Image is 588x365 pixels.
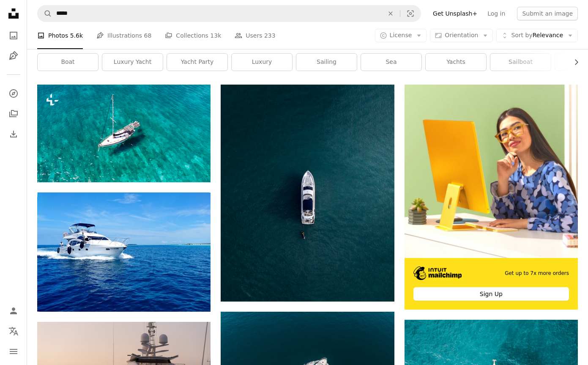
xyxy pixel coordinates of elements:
[413,287,569,301] div: Sign Up
[430,29,493,42] button: Orientation
[264,31,276,40] span: 233
[5,343,22,360] button: Menu
[38,54,98,71] a: boat
[5,47,22,64] a: Illustrations
[96,22,151,49] a: Illustrations 68
[210,31,221,40] span: 13k
[505,270,569,277] span: Get up to 7x more orders
[232,54,292,71] a: luxury
[361,54,421,71] a: sea
[5,5,22,24] a: Home — Unsplash
[511,31,563,40] span: Relevance
[405,85,578,258] img: file-1722962862010-20b14c5a0a60image
[390,32,412,38] span: License
[5,105,22,122] a: Collections
[37,5,421,22] form: Find visuals sitewide
[413,266,462,280] img: file-1690386555781-336d1949dad1image
[426,54,486,71] a: yachts
[496,29,578,42] button: Sort byRelevance
[37,85,211,182] img: a sailboat floating in clear blue water
[102,54,163,71] a: luxury yacht
[400,5,421,22] button: Visual search
[37,248,211,256] a: white and blue yacht on sea under blue sky during daytime
[5,323,22,340] button: Language
[428,7,482,20] a: Get Unsplash+
[490,54,551,71] a: sailboat
[144,31,152,40] span: 68
[5,302,22,319] a: Log in / Sign up
[38,5,52,22] button: Search Unsplash
[381,5,400,22] button: Clear
[375,29,427,42] button: License
[221,189,394,197] a: aerial photography of white yacht on calm waters
[5,27,22,44] a: Photos
[517,7,578,20] button: Submit an image
[165,22,221,49] a: Collections 13k
[569,54,578,71] button: scroll list to the right
[296,54,357,71] a: sailing
[221,85,394,302] img: aerial photography of white yacht on calm waters
[405,85,578,310] a: Get up to 7x more ordersSign Up
[235,22,275,49] a: Users 233
[5,85,22,102] a: Explore
[5,126,22,143] a: Download History
[445,32,478,38] span: Orientation
[167,54,227,71] a: yacht party
[37,129,211,137] a: a sailboat floating in clear blue water
[37,192,211,312] img: white and blue yacht on sea under blue sky during daytime
[511,32,532,38] span: Sort by
[482,7,510,20] a: Log in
